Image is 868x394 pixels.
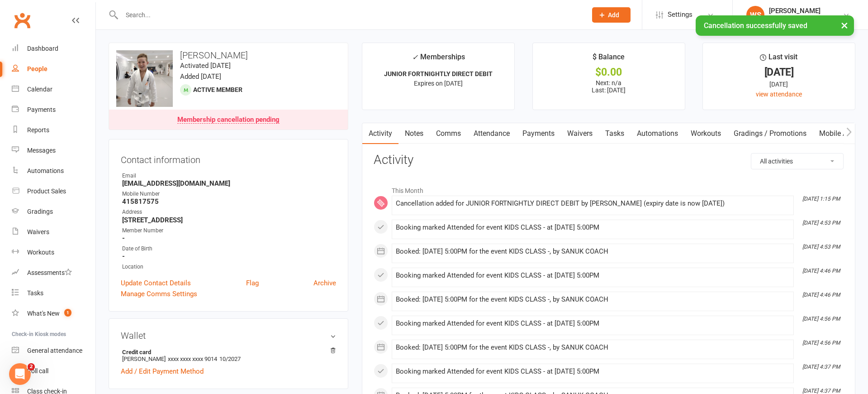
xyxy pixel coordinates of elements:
div: Product Sales [27,187,66,195]
a: Update Contact Details [121,278,191,288]
li: This Month [374,181,844,196]
div: Booked: [DATE] 5:00PM for the event KIDS CLASS -, by SANUK COACH [396,248,790,255]
img: image1756105070.png [116,50,173,107]
div: Membership cancellation pending [177,116,280,124]
div: Reports [27,126,49,134]
iframe: Intercom live chat [9,363,31,385]
h3: Contact information [121,151,336,165]
input: Search... [119,9,580,21]
a: Payments [516,123,561,144]
a: Waivers [561,123,599,144]
a: What's New1 [12,303,95,324]
a: Automations [631,123,684,144]
span: Active member [193,86,242,93]
p: Next: n/a Last: [DATE] [541,79,677,94]
time: Activated [DATE] [180,62,231,70]
div: Booking marked Attended for event KIDS CLASS - at [DATE] 5:00PM [396,320,790,327]
a: Comms [430,123,467,144]
i: [DATE] 1:15 PM [802,196,840,202]
div: Calendar [27,86,52,93]
a: Workouts [684,123,727,144]
i: [DATE] 4:46 PM [802,292,840,298]
div: Payments [27,106,56,113]
div: Sanuk Brazilian Jiu-jitsu [769,15,836,23]
strong: [STREET_ADDRESS] [122,216,336,224]
div: $ Balance [593,51,625,67]
div: Cancellation added for JUNIOR FORTNIGHTLY DIRECT DEBIT by [PERSON_NAME] (expiry date is now [DATE]) [396,200,790,207]
span: Expires on [DATE] [414,80,463,87]
div: WS [746,6,764,24]
div: Waivers [27,228,49,235]
h3: Wallet [121,331,336,341]
a: Reports [12,120,95,140]
div: Email [122,172,336,180]
i: [DATE] 4:46 PM [802,268,840,274]
span: 10/2027 [219,356,241,362]
div: Assessments [27,269,72,276]
h3: [PERSON_NAME] [116,50,341,60]
div: Workouts [27,249,54,256]
button: × [836,15,853,35]
a: Add / Edit Payment Method [121,366,204,377]
div: Gradings [27,208,53,215]
i: [DATE] 4:53 PM [802,220,840,226]
a: Calendar [12,79,95,100]
div: Last visit [760,51,797,67]
a: General attendance kiosk mode [12,341,95,361]
div: What's New [27,310,60,317]
div: Messages [27,147,56,154]
a: Dashboard [12,38,95,59]
a: Mobile App [813,123,862,144]
div: [PERSON_NAME] [769,7,836,15]
div: Mobile Number [122,190,336,198]
a: Clubworx [11,9,33,32]
i: [DATE] 4:56 PM [802,340,840,346]
button: Add [592,7,631,23]
div: Booking marked Attended for event KIDS CLASS - at [DATE] 5:00PM [396,224,790,231]
div: $0.00 [541,67,677,77]
i: [DATE] 4:53 PM [802,244,840,250]
i: [DATE] 4:37 PM [802,364,840,370]
div: [DATE] [711,79,847,89]
div: Booking marked Attended for event KIDS CLASS - at [DATE] 5:00PM [396,368,790,375]
i: [DATE] 4:37 PM [802,388,840,394]
div: General attendance [27,347,82,354]
div: Memberships [412,51,465,68]
span: 1 [64,309,71,317]
a: Activity [362,123,398,144]
a: Product Sales [12,181,95,202]
strong: - [122,252,336,260]
div: Member Number [122,226,336,235]
div: Roll call [27,367,48,375]
div: Dashboard [27,45,58,52]
a: Roll call [12,361,95,381]
a: Attendance [467,123,516,144]
div: Tasks [27,289,43,297]
span: Settings [668,5,693,25]
strong: 415817575 [122,197,336,206]
strong: Credit card [122,349,332,356]
span: 2 [28,363,35,370]
a: Tasks [599,123,631,144]
a: Manage Comms Settings [121,288,197,299]
a: Tasks [12,283,95,303]
a: People [12,59,95,79]
div: Location [122,263,336,271]
a: Waivers [12,222,95,242]
strong: - [122,234,336,242]
div: Booked: [DATE] 5:00PM for the event KIDS CLASS -, by SANUK COACH [396,344,790,351]
div: Automations [27,167,64,174]
a: Automations [12,161,95,181]
div: Address [122,208,336,216]
a: Assessments [12,263,95,283]
i: ✓ [412,53,418,62]
span: xxxx xxxx xxxx 9014 [168,356,217,362]
strong: JUNIOR FORTNIGHTLY DIRECT DEBIT [384,70,493,77]
h3: Activity [374,153,844,167]
time: Added [DATE] [180,72,221,81]
div: Date of Birth [122,245,336,253]
a: Notes [398,123,430,144]
a: Gradings [12,202,95,222]
a: view attendance [756,91,802,98]
a: Messages [12,140,95,161]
